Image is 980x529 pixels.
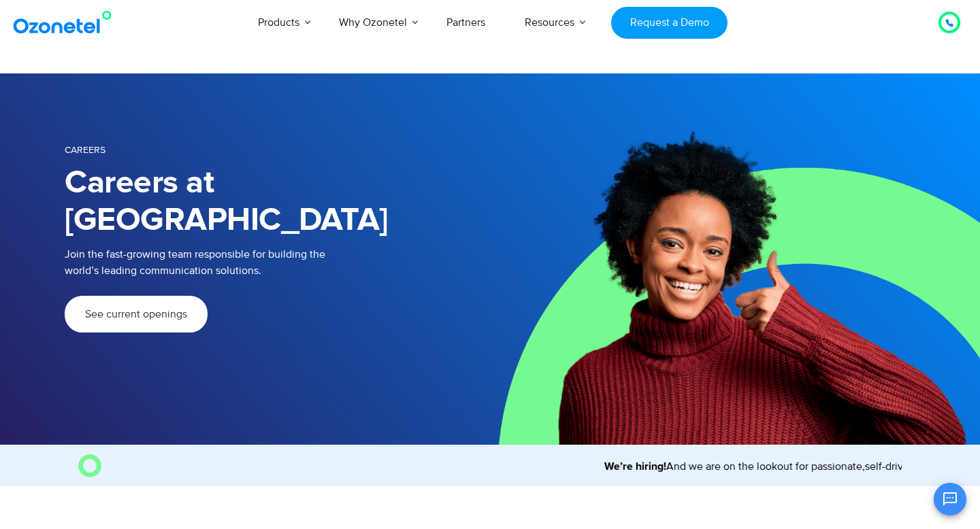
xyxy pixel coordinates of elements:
button: Open chat [934,483,966,515]
strong: We’re hiring! [583,461,644,472]
a: Request a Demo [611,7,728,39]
span: Careers [65,144,105,156]
h1: Careers at [GEOGRAPHIC_DATA] [65,165,490,239]
marquee: And we are on the lookout for passionate,self-driven, hardworking team members to join us. Come, ... [108,458,902,475]
p: Join the fast-growing team responsible for building the world’s leading communication solutions. [65,246,470,279]
span: See current openings [85,309,187,320]
a: See current openings [65,296,208,332]
img: O Image [78,454,101,477]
